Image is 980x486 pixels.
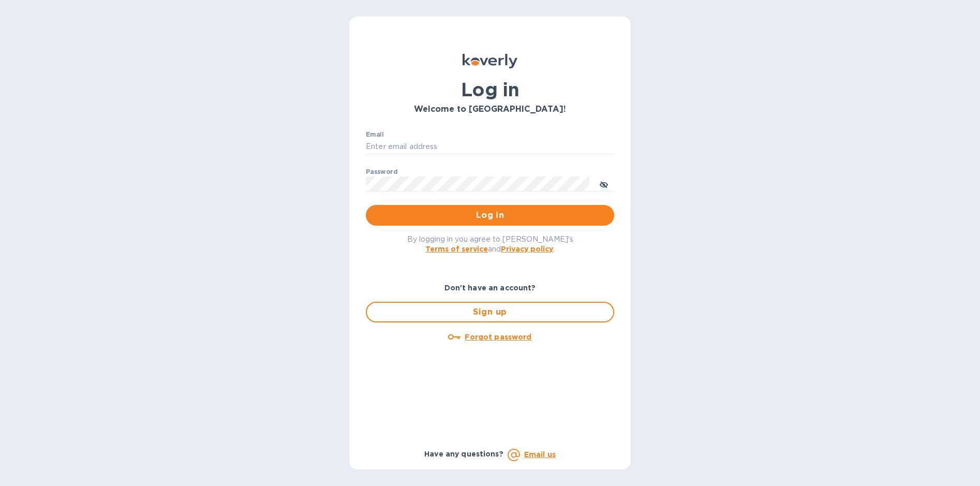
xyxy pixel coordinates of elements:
[444,284,536,292] b: Don't have an account?
[366,169,397,175] label: Password
[425,245,488,253] a: Terms of service
[366,302,614,322] button: Sign up
[366,105,614,114] h3: Welcome to [GEOGRAPHIC_DATA]!
[366,205,614,226] button: Log in
[524,450,556,459] a: Email us
[407,235,573,253] span: By logging in you agree to [PERSON_NAME]'s and .
[424,450,503,458] b: Have any questions?
[465,333,531,341] u: Forgot password
[366,139,614,155] input: Enter email address
[374,209,606,222] span: Log in
[366,79,614,100] h1: Log in
[366,131,384,138] label: Email
[501,245,553,253] a: Privacy policy
[375,306,605,318] span: Sign up
[593,173,614,194] button: toggle password visibility
[463,54,517,68] img: Koverly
